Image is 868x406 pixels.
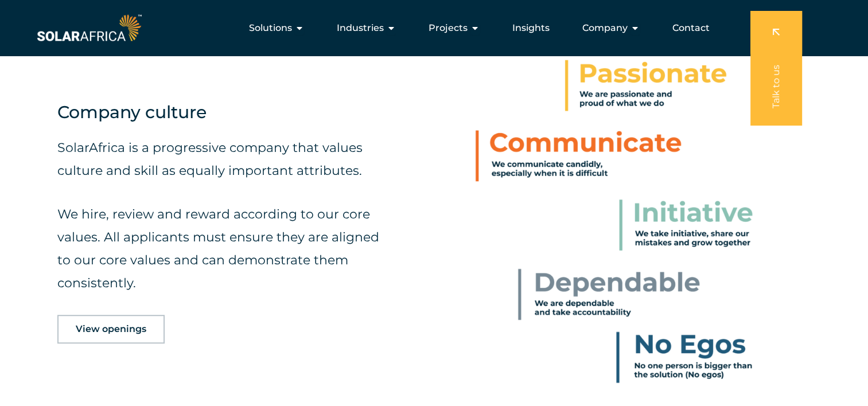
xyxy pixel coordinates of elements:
[429,21,468,35] span: Projects
[582,21,628,35] span: Company
[57,140,363,178] span: SolarAfrica is a progressive company that values culture and skill as equally important attributes.
[57,99,389,125] h4: Company culture
[337,21,384,35] span: Industries
[57,315,165,343] a: View openings
[57,206,379,291] span: We hire, review and reward according to our core values. All applicants must ensure they are alig...
[144,17,719,40] nav: Menu
[76,325,146,334] span: View openings
[144,17,719,40] div: Menu Toggle
[249,21,292,35] span: Solutions
[512,21,550,35] a: Insights
[672,21,710,35] a: Contact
